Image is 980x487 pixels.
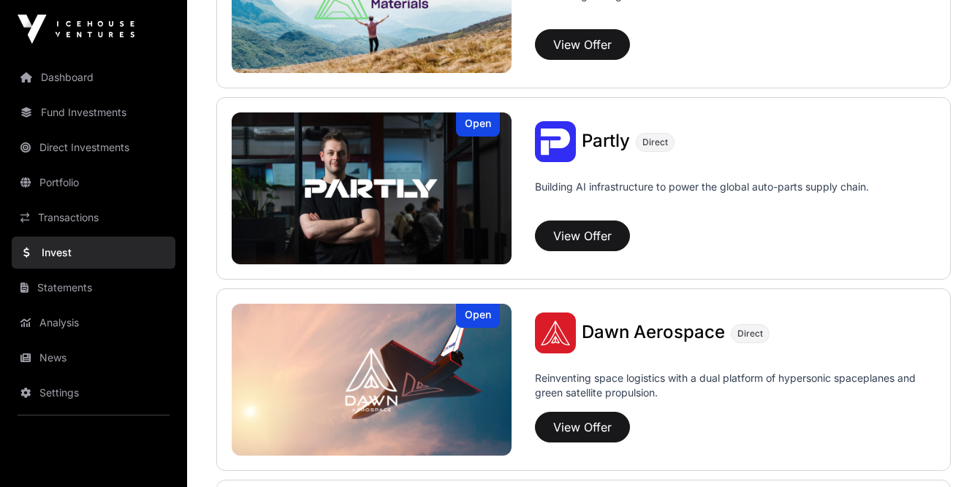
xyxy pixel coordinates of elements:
span: Direct [642,137,668,148]
a: PartlyOpen [232,112,512,264]
a: Fund Investments [12,96,175,129]
a: Dawn Aerospace [582,323,725,342]
span: Direct [737,328,763,340]
a: Transactions [12,202,175,234]
iframe: Chat Widget [907,417,980,487]
span: Dawn Aerospace [582,321,725,342]
a: Dashboard [12,61,175,93]
span: Partly [582,130,630,151]
a: Statements [12,272,175,304]
div: Open [456,112,500,137]
p: Building AI infrastructure to power the global auto-parts supply chain. [535,180,869,215]
button: View Offer [535,412,630,442]
a: Analysis [12,307,175,339]
img: Partly [232,112,512,264]
img: Icehouse Ventures Logo [18,15,134,44]
p: Reinventing space logistics with a dual platform of hypersonic spaceplanes and green satellite pr... [535,371,935,406]
button: View Offer [535,29,630,60]
a: Direct Investments [12,131,175,164]
a: Portfolio [12,166,175,199]
img: Partly [535,121,576,162]
div: Open [456,304,500,328]
a: Partly [582,132,630,151]
img: Dawn Aerospace [232,304,512,456]
a: Invest [12,237,175,269]
a: News [12,342,175,374]
img: Dawn Aerospace [535,312,576,353]
button: View Offer [535,221,630,251]
a: Dawn AerospaceOpen [232,304,512,456]
a: Settings [12,377,175,409]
